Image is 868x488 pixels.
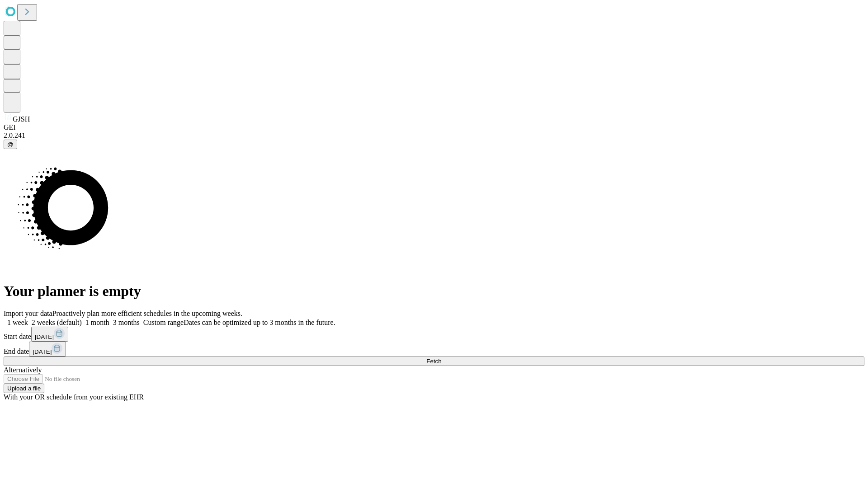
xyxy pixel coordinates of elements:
span: 1 week [7,319,28,326]
h1: Your planner is empty [4,283,864,300]
div: 2.0.241 [4,131,864,140]
span: Custom range [143,319,184,326]
span: Dates can be optimized up to 3 months in the future. [184,319,335,326]
span: [DATE] [33,348,52,355]
span: 1 month [85,319,109,326]
span: Proactively plan more efficient schedules in the upcoming weeks. [52,310,242,317]
span: [DATE] [35,333,54,340]
div: End date [4,342,864,357]
span: Import your data [4,310,52,317]
button: Fetch [4,357,864,366]
span: @ [7,141,14,148]
button: [DATE] [31,327,68,342]
span: Fetch [426,358,441,365]
span: With your OR schedule from your existing EHR [4,393,144,401]
button: [DATE] [29,342,66,357]
button: Upload a file [4,384,44,393]
span: 3 months [113,319,140,326]
span: Alternatively [4,366,42,374]
span: GJSH [13,115,30,123]
button: @ [4,140,17,149]
div: GEI [4,123,864,131]
span: 2 weeks (default) [32,319,82,326]
div: Start date [4,327,864,342]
